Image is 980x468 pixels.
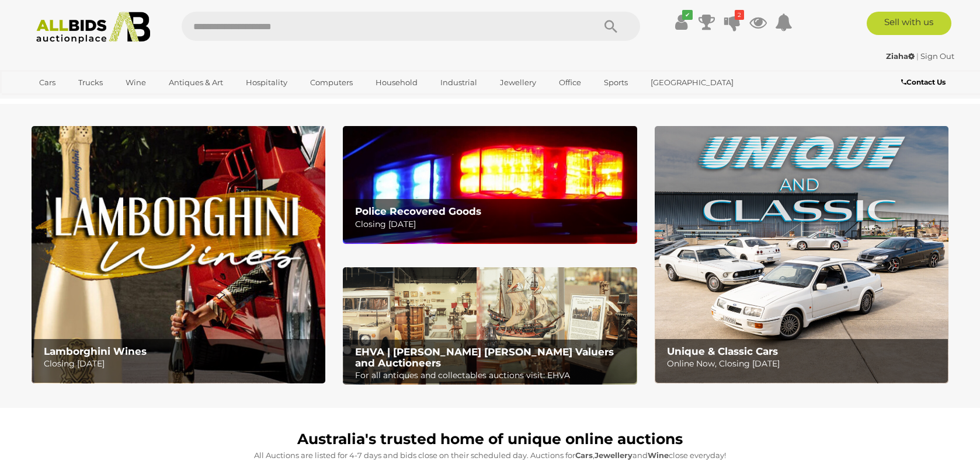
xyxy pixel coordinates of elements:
[161,73,231,92] a: Antiques & Art
[343,126,637,243] a: Police Recovered Goods Police Recovered Goods Closing [DATE]
[575,450,593,460] strong: Cars
[735,10,744,20] i: 2
[920,51,954,61] a: Sign Out
[44,357,319,371] p: Closing [DATE]
[368,73,425,92] a: Household
[303,73,360,92] a: Computers
[355,217,630,232] p: Closing [DATE]
[886,51,916,61] a: Ziaha
[238,73,295,92] a: Hospitality
[672,12,690,33] a: ✔
[44,345,147,357] b: Lamborghini Wines
[643,73,741,92] a: [GEOGRAPHIC_DATA]
[355,205,481,217] b: Police Recovered Goods
[71,73,110,92] a: Trucks
[343,267,637,385] a: EHVA | Evans Hastings Valuers and Auctioneers EHVA | [PERSON_NAME] [PERSON_NAME] Valuers and Auct...
[886,51,915,61] strong: Ziaha
[433,73,485,92] a: Industrial
[355,368,630,383] p: For all antiques and collectables auctions visit: EHVA
[916,51,919,61] span: |
[32,126,325,383] img: Lamborghini Wines
[867,12,951,35] a: Sell with us
[667,357,942,371] p: Online Now, Closing [DATE]
[343,126,637,243] img: Police Recovered Goods
[355,346,614,369] b: EHVA | [PERSON_NAME] [PERSON_NAME] Valuers and Auctioneers
[30,12,157,44] img: Allbids.com.au
[667,345,778,357] b: Unique & Classic Cars
[901,76,948,89] a: Contact Us
[118,73,154,92] a: Wine
[901,78,946,86] b: Contact Us
[343,267,637,385] img: EHVA | Evans Hastings Valuers and Auctioneers
[582,12,640,41] button: Search
[37,431,943,448] h1: Australia's trusted home of unique online auctions
[596,73,635,92] a: Sports
[682,10,693,20] i: ✔
[37,449,943,462] p: All Auctions are listed for 4-7 days and bids close on their scheduled day. Auctions for , and cl...
[655,126,948,383] a: Unique & Classic Cars Unique & Classic Cars Online Now, Closing [DATE]
[655,126,948,383] img: Unique & Classic Cars
[595,450,633,460] strong: Jewellery
[551,73,589,92] a: Office
[492,73,544,92] a: Jewellery
[32,126,325,383] a: Lamborghini Wines Lamborghini Wines Closing [DATE]
[648,450,669,460] strong: Wine
[32,73,63,92] a: Cars
[724,12,741,33] a: 2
